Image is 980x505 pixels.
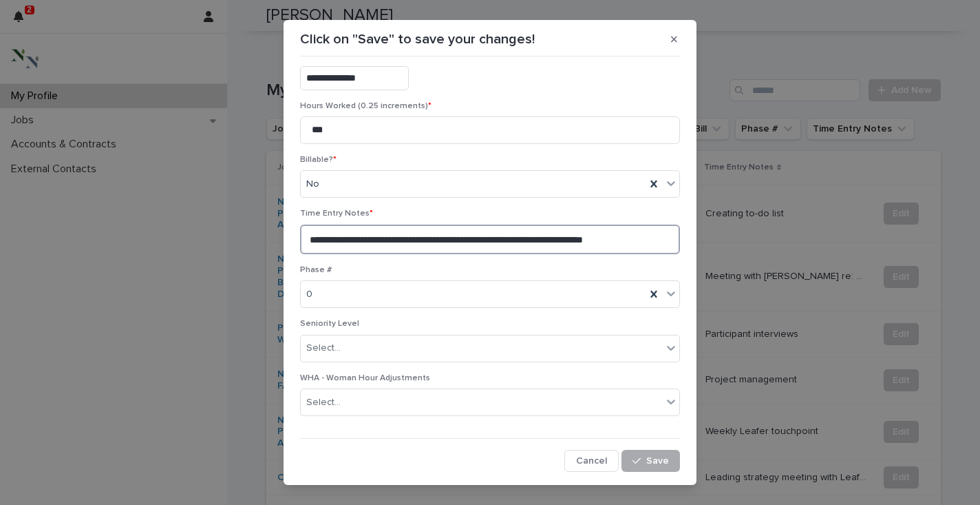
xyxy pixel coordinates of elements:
span: Save [646,456,669,466]
span: 0 [306,287,312,302]
span: Billable? [300,156,337,164]
span: Cancel [576,456,607,466]
button: Cancel [564,450,619,472]
span: Hours Worked (0.25 increments) [300,102,432,110]
div: Select... [306,341,341,355]
div: Select... [306,395,341,410]
button: Save [621,450,680,472]
p: Click on "Save" to save your changes! [300,31,535,48]
span: Time Entry Notes [300,209,373,218]
span: WHA - Woman Hour Adjustments [300,374,430,382]
span: Seniority Level [300,320,359,328]
span: No [306,177,319,192]
span: Phase # [300,266,332,274]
